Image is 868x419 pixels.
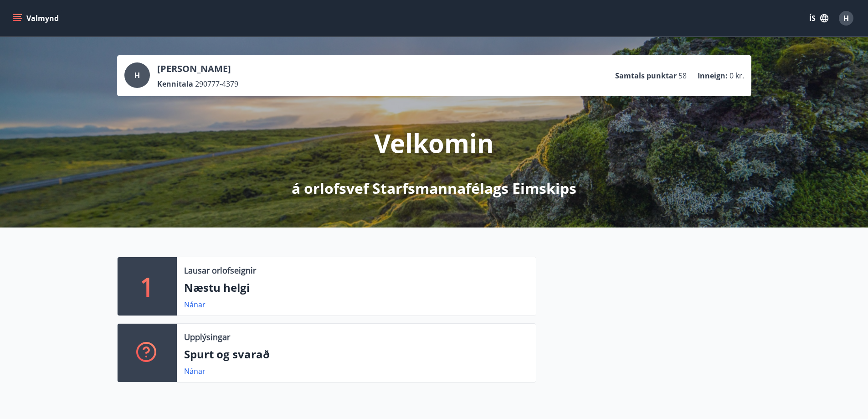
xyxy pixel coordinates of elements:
[615,71,677,81] p: Samtals punktar
[184,366,205,376] a: Nánar
[184,280,529,295] p: Næstu helgi
[678,71,687,81] span: 58
[195,79,238,89] span: 290777-4379
[698,71,728,81] p: Inneign :
[804,10,833,26] button: ÍS
[184,264,256,276] p: Lausar orlofseignir
[843,13,849,23] span: H
[140,269,154,304] p: 1
[157,79,193,89] p: Kennitala
[11,10,62,26] button: menu
[292,178,576,198] p: á orlofsvef Starfsmannafélags Eimskips
[134,70,140,80] span: H
[374,125,494,160] p: Velkomin
[157,62,238,75] p: [PERSON_NAME]
[729,71,744,81] span: 0 kr.
[184,331,230,343] p: Upplýsingar
[835,7,857,29] button: H
[184,300,205,310] a: Nánar
[184,347,529,362] p: Spurt og svarað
